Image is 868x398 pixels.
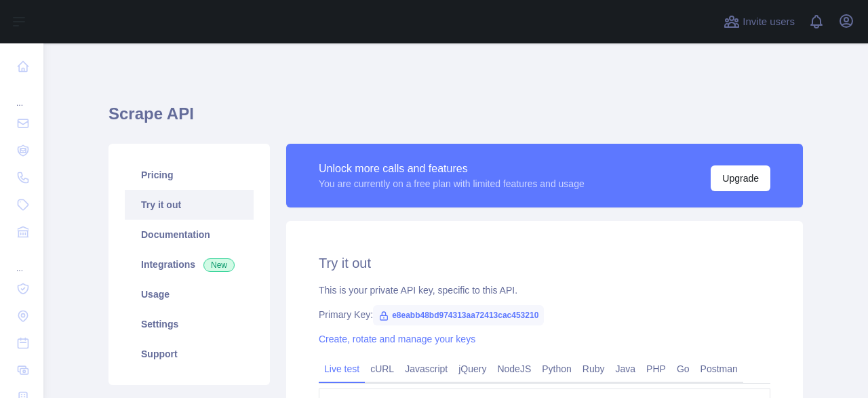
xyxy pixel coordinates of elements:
a: Usage [125,279,254,309]
a: PHP [641,358,671,380]
h1: Scrape API [108,103,803,136]
a: Postman [695,358,743,380]
a: Pricing [125,160,254,190]
a: Java [610,358,642,380]
div: Primary Key: [319,308,770,321]
div: ... [11,247,33,274]
a: Try it out [125,190,254,220]
span: Invite users [743,14,795,30]
a: Settings [125,309,254,339]
div: This is your private API key, specific to this API. [319,283,770,297]
a: Documentation [125,220,254,250]
span: e8eabb48bd974313aa72413cac453210 [373,305,544,325]
button: Upgrade [711,165,770,191]
div: You are currently on a free plan with limited features and usage [319,177,585,191]
a: Create, rotate and manage your keys [319,334,475,344]
a: Go [671,358,695,380]
h2: Try it out [319,254,770,273]
a: cURL [365,358,399,380]
a: Integrations New [125,250,254,279]
button: Invite users [721,11,797,33]
a: jQuery [453,358,492,380]
a: NodeJS [492,358,536,380]
a: Support [125,339,254,369]
a: Python [536,358,577,380]
span: New [203,258,235,272]
div: Unlock more calls and features [319,161,585,177]
a: Live test [319,358,365,380]
div: ... [11,81,33,108]
a: Ruby [577,358,610,380]
a: Javascript [399,358,453,380]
